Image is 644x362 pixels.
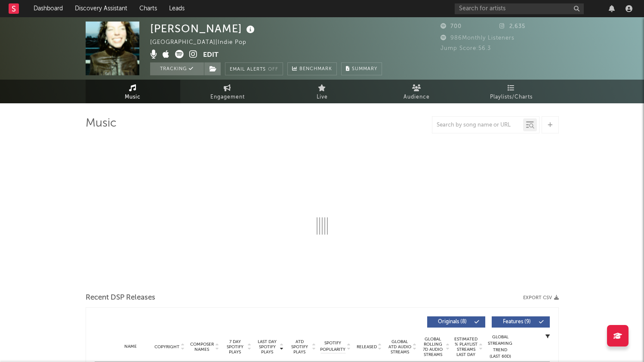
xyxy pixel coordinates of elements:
a: Engagement [180,80,275,103]
span: Composer Names [190,342,214,352]
button: Features(9) [492,316,550,328]
span: Global ATD Audio Streams [388,339,412,355]
div: [PERSON_NAME] [150,22,257,36]
a: Music [86,80,180,103]
div: Name [112,343,150,350]
span: Engagement [210,92,245,102]
span: 7 Day Spotify Plays [224,339,247,355]
span: Released [357,344,377,350]
input: Search by song name or URL [432,122,523,129]
span: Global Rolling 7D Audio Streams [421,337,445,357]
span: Recent DSP Releases [86,293,155,303]
span: ATD Spotify Plays [288,339,311,355]
span: Benchmark [299,64,332,74]
span: Estimated % Playlist Streams Last Day [454,337,478,357]
span: Audience [404,92,430,102]
input: Search for artists [455,3,584,14]
span: 2,635 [499,24,525,29]
button: Summary [341,62,382,75]
button: Email AlertsOff [225,62,283,75]
button: Originals(8) [427,316,485,328]
span: Last Day Spotify Plays [256,339,279,355]
span: 986 Monthly Listeners [441,35,515,41]
div: Global Streaming Trend (Last 60D) [487,334,513,360]
span: Summary [352,67,377,71]
a: Audience [370,80,464,103]
span: Jump Score: 56.3 [441,46,491,51]
span: Copyright [154,344,179,350]
em: Off [268,67,278,72]
button: Edit [203,50,219,61]
span: Spotify Popularity [320,340,345,353]
button: Export CSV [523,295,559,300]
span: Originals ( 8 ) [433,319,472,325]
span: Live [317,92,328,102]
span: Playlists/Charts [490,92,533,102]
a: Playlists/Charts [464,80,559,103]
a: Live [275,80,370,103]
button: Tracking [150,62,204,75]
span: Features ( 9 ) [497,319,537,325]
div: [GEOGRAPHIC_DATA] | Indie Pop [150,37,256,48]
span: Music [125,92,141,102]
span: 700 [441,24,462,29]
a: Benchmark [287,62,337,75]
